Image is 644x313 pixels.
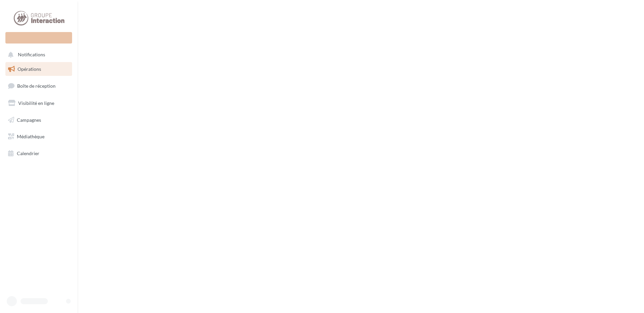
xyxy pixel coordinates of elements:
[4,62,73,76] a: Opérations
[17,83,56,89] span: Boîte de réception
[18,66,41,72] span: Opérations
[18,100,54,106] span: Visibilité en ligne
[17,134,44,139] span: Médiathèque
[4,130,73,144] a: Médiathèque
[17,150,39,156] span: Calendrier
[17,117,41,122] span: Campagnes
[4,146,73,161] a: Calendrier
[5,32,72,44] div: Nouvelle campagne
[18,52,45,58] span: Notifications
[4,113,73,127] a: Campagnes
[4,79,73,93] a: Boîte de réception
[4,96,73,110] a: Visibilité en ligne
